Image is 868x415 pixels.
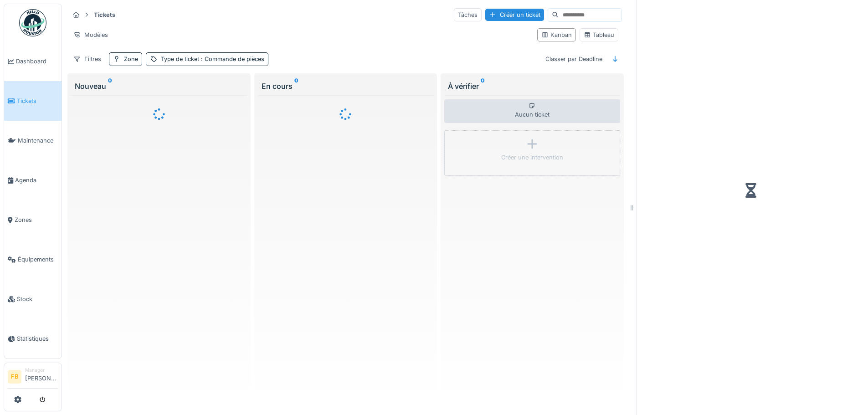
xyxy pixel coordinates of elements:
[15,176,58,184] span: Agenda
[16,57,58,66] span: Dashboard
[444,99,620,123] div: Aucun ticket
[4,121,62,160] a: Maintenance
[541,52,606,66] div: Classer par Deadline
[25,367,58,386] li: [PERSON_NAME]
[485,9,544,21] div: Créer un ticket
[4,240,62,279] a: Équipements
[15,215,58,224] span: Zones
[584,31,614,39] div: Tableau
[4,200,62,240] a: Zones
[18,255,58,264] span: Équipements
[448,81,616,92] div: À vérifier
[161,55,264,63] div: Type de ticket
[481,81,485,92] sup: 0
[17,97,58,105] span: Tickets
[108,81,112,92] sup: 0
[262,81,430,92] div: En cours
[4,319,62,359] a: Statistiques
[4,81,62,121] a: Tickets
[19,9,46,36] img: Badge_color-CXgf-gQk.svg
[541,31,572,39] div: Kanban
[8,370,21,384] li: FB
[69,28,112,41] div: Modèles
[18,136,58,145] span: Maintenance
[4,160,62,200] a: Agenda
[8,367,58,389] a: FB Manager[PERSON_NAME]
[69,52,105,66] div: Filtres
[199,56,264,62] span: : Commande de pièces
[90,10,119,19] strong: Tickets
[25,367,58,374] div: Manager
[124,55,138,63] div: Zone
[17,334,58,343] span: Statistiques
[501,153,563,162] div: Créer une intervention
[17,295,58,303] span: Stock
[75,81,243,92] div: Nouveau
[4,41,62,81] a: Dashboard
[454,8,482,21] div: Tâches
[4,279,62,319] a: Stock
[294,81,298,92] sup: 0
